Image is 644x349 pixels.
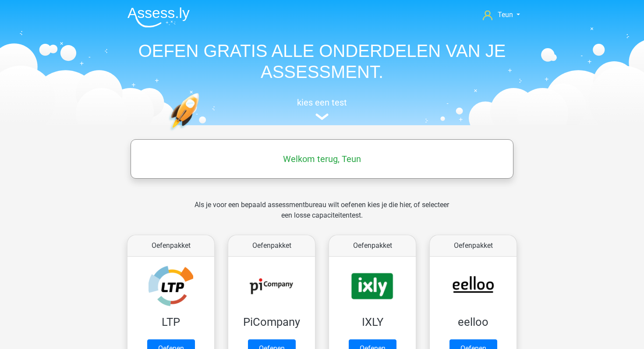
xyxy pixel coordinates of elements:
[127,7,190,28] img: Assessly
[169,93,233,172] img: oefenen
[315,113,329,120] img: assessment
[120,97,524,108] h5: kies een test
[188,200,456,231] div: Als je voor een bepaald assessmentbureau wilt oefenen kies je die hier, of selecteer een losse ca...
[498,11,513,19] span: Teun
[479,10,524,20] a: Teun
[120,97,524,120] a: kies een test
[120,40,524,82] h1: OEFEN GRATIS ALLE ONDERDELEN VAN JE ASSESSMENT.
[135,154,509,164] h5: Welkom terug, Teun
